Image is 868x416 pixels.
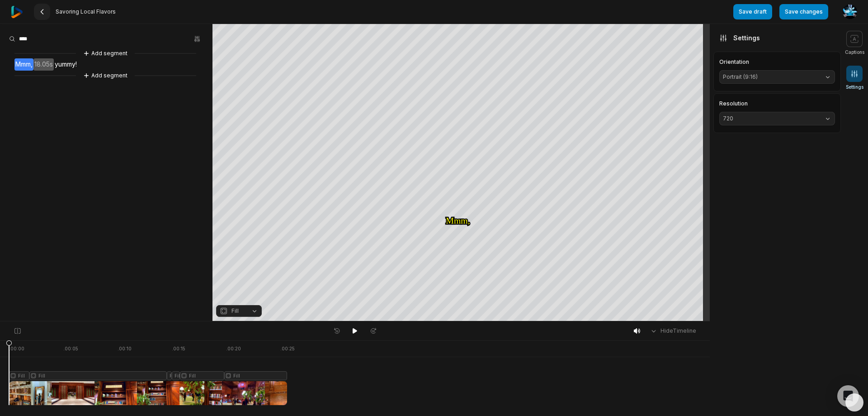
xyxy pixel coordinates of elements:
button: Add segment [81,71,129,81]
span: Fill [231,307,239,315]
button: Captions [845,31,864,56]
button: Portrait (9:16) [719,70,835,84]
span: 18.05s [33,58,54,71]
span: Portrait (9:16) [723,73,817,81]
span: Mmm, [14,58,33,71]
div: . 00:25 [280,345,295,352]
span: yummy! [54,58,78,71]
button: HideTimeline [647,324,699,338]
button: Add segment [81,48,129,58]
label: Orientation [719,59,835,65]
button: Settings [846,66,863,91]
label: Resolution [719,101,835,106]
div: Settings [713,24,841,52]
button: Fill [216,305,262,317]
span: Settings [846,84,863,91]
span: Savoring Local Flavors [56,8,116,15]
span: 720 [723,115,817,123]
img: reap [11,6,23,18]
button: 720 [719,112,835,125]
div: Open Intercom Messenger [837,385,859,407]
button: Save changes [779,4,828,19]
span: Captions [845,49,864,56]
button: Save draft [733,4,772,19]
